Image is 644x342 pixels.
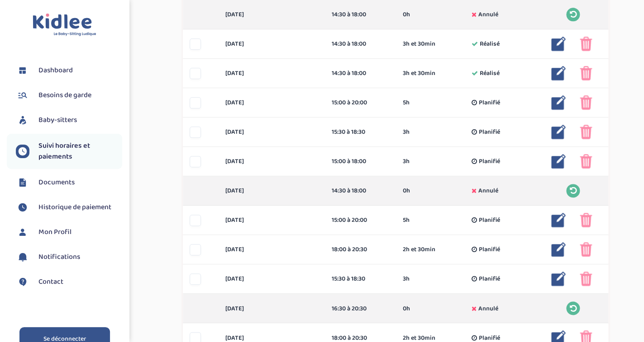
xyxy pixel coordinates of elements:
[16,275,122,289] a: Contact
[16,113,122,127] a: Baby-sitters
[16,250,29,264] img: notification.svg
[38,177,75,188] span: Documents
[479,157,500,166] span: Planifié
[479,245,500,254] span: Planifié
[551,125,566,139] img: modifier_bleu.png
[551,66,566,80] img: modifier_bleu.png
[580,125,592,139] img: poubelle_rose.png
[478,304,498,313] span: Annulé
[480,39,500,49] span: Réalisé
[332,245,389,254] div: 18:00 à 20:30
[219,274,325,284] div: [DATE]
[551,242,566,257] img: modifier_bleu.png
[402,10,410,19] span: 0h
[551,154,566,169] img: modifier_bleu.png
[402,127,409,137] span: 3h
[551,213,566,227] img: modifier_bleu.png
[332,216,389,225] div: 15:00 à 20:00
[16,141,122,162] a: Suivi horaires et paiements
[332,98,389,108] div: 15:00 à 20:00
[332,69,389,78] div: 14:30 à 18:00
[402,98,409,108] span: 5h
[479,98,500,108] span: Planifié
[219,98,325,108] div: [DATE]
[580,37,592,51] img: poubelle_rose.png
[38,276,63,287] span: Contact
[16,201,122,214] a: Historique de paiement
[580,242,592,257] img: poubelle_rose.png
[38,90,91,101] span: Besoins de garde
[402,274,409,284] span: 3h
[402,216,409,225] span: 5h
[16,275,29,289] img: contact.svg
[16,250,122,264] a: Notifications
[16,201,29,214] img: suivihoraire.svg
[16,176,29,189] img: documents.svg
[219,304,325,313] div: [DATE]
[219,69,325,78] div: [DATE]
[219,216,325,225] div: [DATE]
[219,186,325,196] div: [DATE]
[402,39,435,49] span: 3h et 30min
[16,145,29,158] img: suivihoraire.svg
[580,154,592,169] img: poubelle_rose.png
[16,89,122,102] a: Besoins de garde
[480,69,500,78] span: Réalisé
[16,113,29,127] img: babysitters.svg
[402,69,435,78] span: 3h et 30min
[16,89,29,102] img: besoin.svg
[479,274,500,284] span: Planifié
[16,225,29,239] img: profil.svg
[219,127,325,137] div: [DATE]
[16,64,29,77] img: dashboard.svg
[38,227,72,238] span: Mon Profil
[478,10,498,19] span: Annulé
[478,186,498,196] span: Annulé
[332,186,389,196] div: 14:30 à 18:00
[219,157,325,166] div: [DATE]
[332,127,389,137] div: 15:30 à 18:30
[580,95,592,110] img: poubelle_rose.png
[402,304,410,313] span: 0h
[402,245,435,254] span: 2h et 30min
[219,10,325,19] div: [DATE]
[551,95,566,110] img: modifier_bleu.png
[332,157,389,166] div: 15:00 à 18:00
[38,252,80,262] span: Notifications
[580,272,592,286] img: poubelle_rose.png
[219,39,325,49] div: [DATE]
[38,115,77,126] span: Baby-sitters
[479,127,500,137] span: Planifié
[402,157,409,166] span: 3h
[332,10,389,19] div: 14:30 à 18:00
[38,202,111,213] span: Historique de paiement
[16,176,122,189] a: Documents
[33,14,96,37] img: logo.svg
[38,65,73,76] span: Dashboard
[16,225,122,239] a: Mon Profil
[551,272,566,286] img: modifier_bleu.png
[332,304,389,313] div: 16:30 à 20:30
[580,66,592,80] img: poubelle_rose.png
[332,39,389,49] div: 14:30 à 18:00
[219,245,325,254] div: [DATE]
[580,213,592,227] img: poubelle_rose.png
[479,216,500,225] span: Planifié
[332,274,389,284] div: 15:30 à 18:30
[16,64,122,77] a: Dashboard
[551,37,566,51] img: modifier_bleu.png
[402,186,410,196] span: 0h
[38,141,122,162] span: Suivi horaires et paiements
